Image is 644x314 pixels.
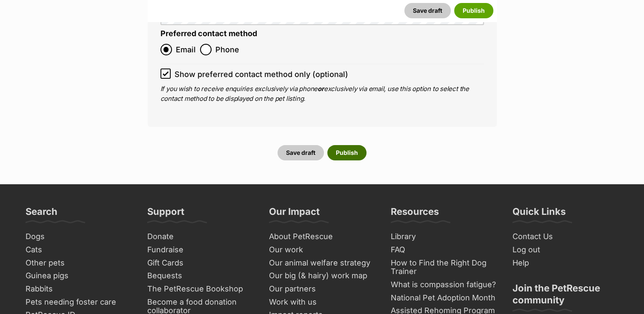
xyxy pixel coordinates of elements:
[160,84,484,103] p: If you wish to receive enquiries exclusively via phone exclusively via email, use this option to ...
[387,291,501,305] a: National Pet Adoption Month
[215,44,239,55] span: Phone
[160,29,257,38] label: Preferred contact method
[22,283,135,296] a: Rabbits
[144,243,257,257] a: Fundraise
[404,3,451,18] button: Save draft
[22,257,135,270] a: Other pets
[387,257,501,278] a: How to Find the Right Dog Trainer
[512,206,566,223] h3: Quick Links
[387,230,501,243] a: Library
[512,282,619,311] h3: Join the PetRescue community
[22,243,135,257] a: Cats
[509,230,622,243] a: Contact Us
[266,269,379,283] a: Our big (& hairy) work map
[175,69,348,80] span: Show preferred contact method only (optional)
[509,243,622,257] a: Log out
[278,145,324,160] button: Save draft
[144,257,257,270] a: Gift Cards
[144,283,257,296] a: The PetRescue Bookshop
[176,44,196,55] span: Email
[266,283,379,296] a: Our partners
[266,230,379,243] a: About PetRescue
[147,206,184,223] h3: Support
[22,296,135,309] a: Pets needing foster care
[454,3,493,18] button: Publish
[22,269,135,283] a: Guinea pigs
[266,296,379,309] a: Work with us
[144,269,257,283] a: Bequests
[266,257,379,270] a: Our animal welfare strategy
[387,278,501,291] a: What is compassion fatigue?
[318,85,324,93] b: or
[269,206,320,223] h3: Our Impact
[26,206,57,223] h3: Search
[266,243,379,257] a: Our work
[22,230,135,243] a: Dogs
[391,206,439,223] h3: Resources
[327,145,366,160] button: Publish
[509,257,622,270] a: Help
[144,230,257,243] a: Donate
[387,243,501,257] a: FAQ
